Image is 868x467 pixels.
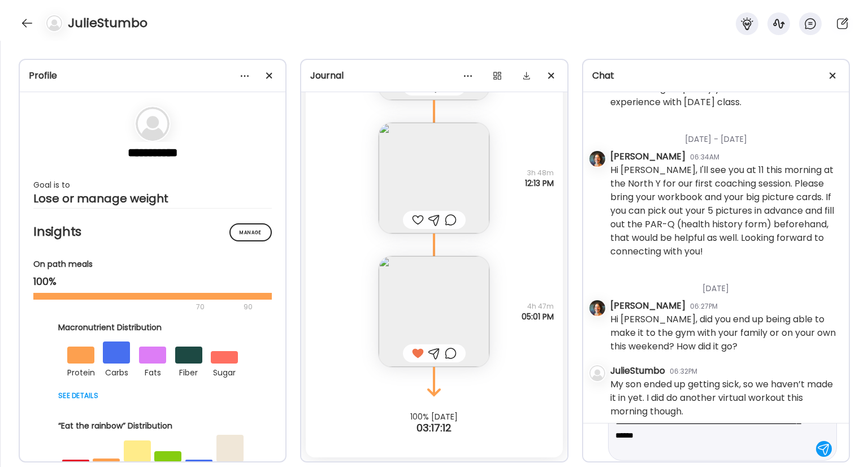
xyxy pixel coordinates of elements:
span: 3h 48m [525,168,554,178]
div: 03:17:12 [301,421,567,435]
div: JulieStumbo [610,364,665,378]
span: 4h 47m [522,301,554,312]
h2: Insights [33,223,272,240]
div: 100% [33,275,272,288]
div: sugar [211,364,238,379]
div: 70 [33,300,240,314]
div: [DATE] [610,269,840,299]
div: [PERSON_NAME] [610,150,685,163]
div: On path meals [33,258,272,270]
div: fats [139,364,166,379]
img: avatars%2FJ3GRwH8ktnRjWK9hkZEoQc3uDqP2 [589,151,605,167]
div: My son ended up getting sick, so we haven’t made it in yet. I did do another virtual workout this... [610,378,840,418]
div: Hi [PERSON_NAME], did you end up being able to make it to the gym with your family or on your own... [610,313,840,353]
div: Profile [29,69,276,83]
img: images%2FocI5OfXZsrdPYcQnGY0UN6SVSGF3%2FHJjxO5SsPW6Vd4RkYCQP%2Fj9qbz0j4mvEEvoBV4HWl_240 [379,256,489,367]
div: fiber [175,364,202,379]
img: bg-avatar-default.svg [46,15,62,31]
img: bg-avatar-default.svg [589,365,605,381]
div: 06:34AM [690,152,719,162]
div: 90 [242,300,254,314]
div: [DATE] - [DATE] [610,120,840,150]
img: images%2FocI5OfXZsrdPYcQnGY0UN6SVSGF3%2FTdpr9KWzNFgoT5qUjRCd%2F1njvGeQpTBmZcBZUtcV9_240 [379,123,489,233]
div: Chat [592,69,840,83]
div: carbs [103,364,130,379]
div: [PERSON_NAME] [610,299,685,313]
div: 06:32PM [670,366,697,377]
div: Goal is to [33,178,272,192]
div: Lose or manage weight [33,192,272,205]
img: bg-avatar-default.svg [136,107,170,141]
span: 05:01 PM [522,312,554,322]
div: protein [67,364,94,379]
div: Hi [PERSON_NAME], I'll see you at 11 this morning at the North Y for our first coaching session. ... [610,163,840,258]
img: avatars%2FJ3GRwH8ktnRjWK9hkZEoQc3uDqP2 [589,300,605,316]
div: 100% [DATE] [301,412,567,421]
div: “Eat the rainbow” Distribution [58,420,247,432]
span: 12:13 PM [525,178,554,188]
div: Macronutrient Distribution [58,322,247,334]
h4: JulieStumbo [68,14,147,32]
div: 06:27PM [690,301,718,312]
div: Journal [310,69,558,83]
div: Manage [229,223,272,241]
